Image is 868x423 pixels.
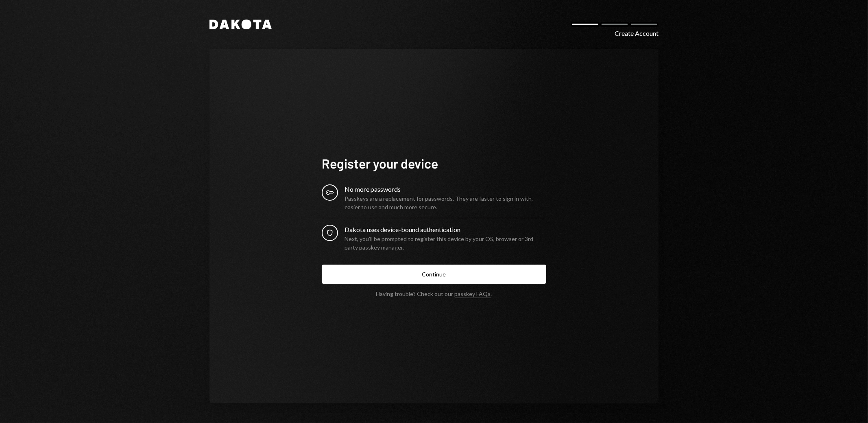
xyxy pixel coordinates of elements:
[615,28,659,38] div: Create Account
[345,225,546,235] div: Dakota uses device-bound authentication
[376,290,492,297] div: Having trouble? Check out our .
[455,290,491,298] a: passkey FAQs
[322,155,546,171] h1: Register your device
[345,194,546,211] div: Passkeys are a replacement for passwords. They are faster to sign in with, easier to use and much...
[322,265,546,284] button: Continue
[345,235,546,252] div: Next, you’ll be prompted to register this device by your OS, browser or 3rd party passkey manager.
[345,184,546,194] div: No more passwords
